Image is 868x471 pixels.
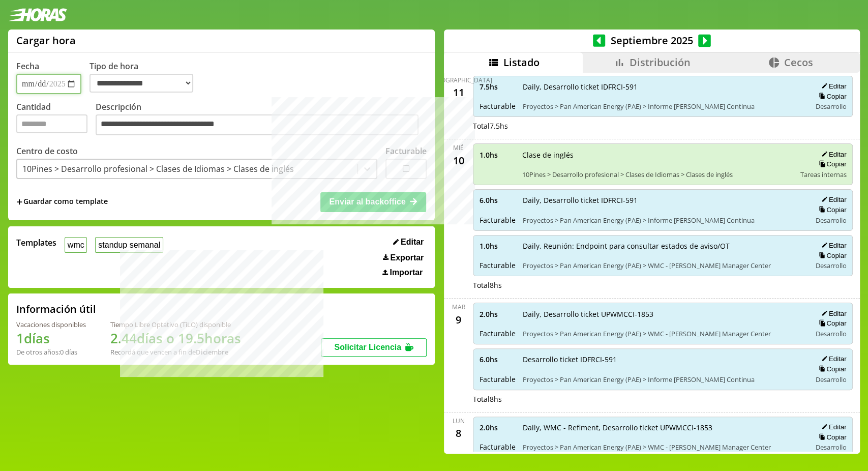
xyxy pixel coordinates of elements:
div: 11 [451,84,467,101]
button: Enviar al backoffice [320,192,426,212]
span: 6.0 hs [480,195,516,205]
button: standup semanal [95,237,163,253]
span: Facturable [480,374,516,384]
div: 8 [451,425,467,441]
button: Copiar [816,433,846,441]
div: mié [453,143,464,152]
div: De otros años: 0 días [16,347,86,357]
div: Total 8 hs [473,280,853,290]
span: Proyectos > Pan American Energy (PAE) > Informe [PERSON_NAME] Continua [523,216,804,225]
span: Facturable [480,260,516,270]
div: Vacaciones disponibles [16,320,86,329]
button: Copiar [816,365,846,373]
span: Daily, Desarrollo ticket IDFRCI-591 [523,82,804,92]
select: Tipo de hora [89,74,193,93]
span: Desarrollo [815,216,846,225]
span: Desarrollo [815,261,846,270]
span: Clase de inglés [522,150,793,160]
span: 1.0 hs [480,241,516,251]
button: Editar [818,355,846,363]
h2: Información útil [16,302,96,316]
input: Cantidad [16,114,87,133]
h1: Cargar hora [16,34,76,47]
button: Copiar [816,251,846,260]
span: Desarrollo [815,329,846,338]
label: Facturable [385,145,427,157]
span: Facturable [480,329,516,338]
span: + [16,196,22,208]
img: logotipo [8,8,67,21]
div: lun [453,417,465,425]
button: Copiar [816,92,846,101]
button: Editar [818,241,846,250]
label: Fecha [16,61,39,72]
span: 2.0 hs [480,309,516,319]
span: Distribución [630,55,691,69]
div: Recordá que vencen a fin de [110,347,241,357]
span: Cecos [784,55,813,69]
span: 6.0 hs [480,355,516,364]
button: Solicitar Licencia [321,338,427,357]
span: Proyectos > Pan American Energy (PAE) > WMC - [PERSON_NAME] Manager Center [523,329,804,338]
label: Tipo de hora [89,61,201,94]
span: Desarrollo [815,102,846,111]
h1: 1 días [16,329,86,347]
span: Tareas internas [800,170,846,179]
div: [DEMOGRAPHIC_DATA] [425,76,492,84]
div: 10 [451,152,467,168]
span: Facturable [480,101,516,111]
button: Editar [818,423,846,431]
span: Proyectos > Pan American Energy (PAE) > WMC - [PERSON_NAME] Manager Center [523,443,804,452]
button: Editar [818,150,846,159]
span: Proyectos > Pan American Energy (PAE) > Informe [PERSON_NAME] Continua [523,102,804,111]
button: wmc [65,237,87,253]
h1: 2.44 días o 19.5 horas [110,329,241,347]
span: Importar [390,268,423,277]
label: Centro de costo [16,145,78,157]
span: Septiembre 2025 [605,34,698,47]
span: 10Pines > Desarrollo profesional > Clases de Idiomas > Clases de inglés [522,170,793,179]
span: Desarrollo [815,443,846,452]
button: Exportar [380,253,427,263]
span: Daily, WMC - Refiment, Desarrollo ticket UPWMCCI-1853 [523,423,804,432]
span: Facturable [480,442,516,452]
div: scrollable content [444,73,860,452]
span: Daily, Desarrollo ticket UPWMCCI-1853 [523,309,804,319]
span: Proyectos > Pan American Energy (PAE) > Informe [PERSON_NAME] Continua [523,375,804,384]
button: Copiar [816,160,846,168]
div: 9 [451,311,467,328]
span: 2.0 hs [480,423,516,432]
b: Diciembre [196,347,228,357]
span: Daily, Reunión: Endpoint para consultar estados de aviso/OT [523,241,804,251]
span: Templates [16,237,56,248]
span: Proyectos > Pan American Energy (PAE) > WMC - [PERSON_NAME] Manager Center [523,261,804,270]
button: Editar [818,82,846,91]
span: 1.0 hs [480,150,515,160]
div: 10Pines > Desarrollo profesional > Clases de Idiomas > Clases de inglés [22,163,294,174]
span: Editar [401,238,424,247]
button: Editar [818,195,846,204]
span: +Guardar como template [16,196,108,208]
div: Total 8 hs [473,394,853,404]
button: Editar [390,237,427,247]
span: 7.5 hs [480,82,516,92]
label: Descripción [96,101,427,138]
button: Editar [818,309,846,318]
button: Copiar [816,319,846,328]
span: Desarrollo [815,375,846,384]
span: Listado [503,55,540,69]
span: Exportar [390,253,424,262]
textarea: Descripción [96,114,418,136]
span: Enviar al backoffice [329,197,405,206]
div: Tiempo Libre Optativo (TiLO) disponible [110,320,241,329]
span: Daily, Desarrollo ticket IDFRCI-591 [523,195,804,205]
span: Solicitar Licencia [334,343,401,351]
div: mar [452,303,465,311]
div: Total 7.5 hs [473,121,853,131]
label: Cantidad [16,101,96,138]
span: Facturable [480,215,516,225]
span: Desarrollo ticket IDFRCI-591 [523,355,804,364]
button: Copiar [816,205,846,214]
